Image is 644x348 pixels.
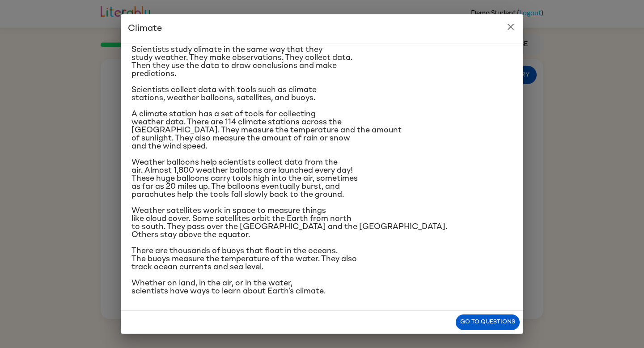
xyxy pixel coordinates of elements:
span: Whether on land, in the air, or in the water, scientists have ways to learn about Earth’s climate. [131,279,326,295]
button: Go to questions [456,314,520,330]
span: Scientists collect data with tools such as climate stations, weather balloons, satellites, and bu... [131,86,317,102]
button: close [502,18,520,36]
span: A climate station has a set of tools for collecting weather data. There are 114 climate stations ... [131,110,402,150]
span: Weather satellites work in space to measure things like cloud cover. Some satellites orbit the Ea... [131,207,447,239]
span: Weather balloons help scientists collect data from the air. Almost 1,800 weather balloons are lau... [131,158,358,199]
span: Scientists study climate in the same way that they study weather. They make observations. They co... [131,46,352,78]
span: There are thousands of buoys that float in the oceans. The buoys measure the temperature of the w... [131,247,357,271]
h2: Climate [121,14,523,43]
